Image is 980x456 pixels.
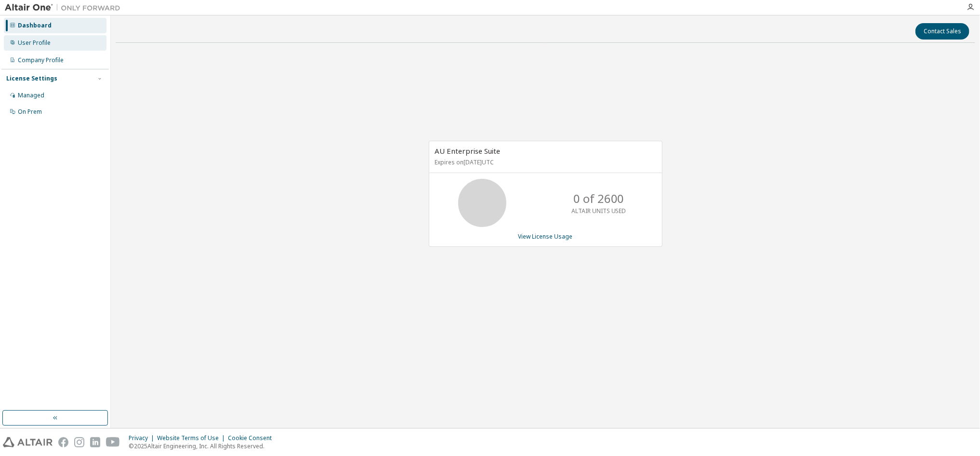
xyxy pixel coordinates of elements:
img: facebook.svg [58,437,68,447]
div: Managed [18,92,44,99]
div: Company Profile [18,56,64,64]
button: Contact Sales [915,23,969,40]
img: altair_logo.svg [3,437,53,447]
div: Website Terms of Use [157,434,228,442]
p: Expires on [DATE] UTC [435,158,654,166]
div: Privacy [129,434,157,442]
img: instagram.svg [74,437,84,447]
div: Cookie Consent [228,434,278,442]
img: youtube.svg [106,437,120,447]
div: Dashboard [18,22,52,29]
span: AU Enterprise Suite [435,146,501,156]
div: On Prem [18,108,42,116]
p: ALTAIR UNITS USED [571,207,626,215]
div: User Profile [18,39,51,47]
img: linkedin.svg [90,437,100,447]
div: License Settings [6,75,57,82]
p: 0 of 2600 [573,190,624,207]
a: View License Usage [518,232,573,241]
img: Altair One [5,3,125,13]
p: © 2025 Altair Engineering, Inc. All Rights Reserved. [129,442,278,450]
